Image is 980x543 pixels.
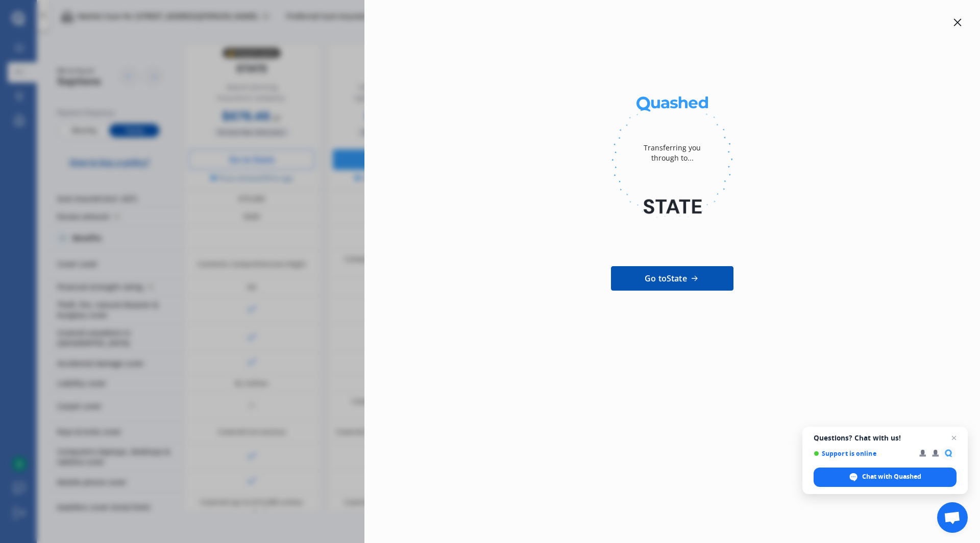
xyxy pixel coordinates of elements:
[862,472,921,481] span: Chat with Quashed
[814,434,957,442] span: Questions? Chat with us!
[937,502,968,533] div: Open chat
[948,432,960,444] span: Close chat
[611,266,733,291] a: Go toState
[645,272,687,285] span: Go to State
[814,450,912,457] span: Support is online
[608,184,737,229] img: State-text-1.webp
[814,468,957,487] div: Chat with Quashed
[631,122,713,184] div: Transferring you through to...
